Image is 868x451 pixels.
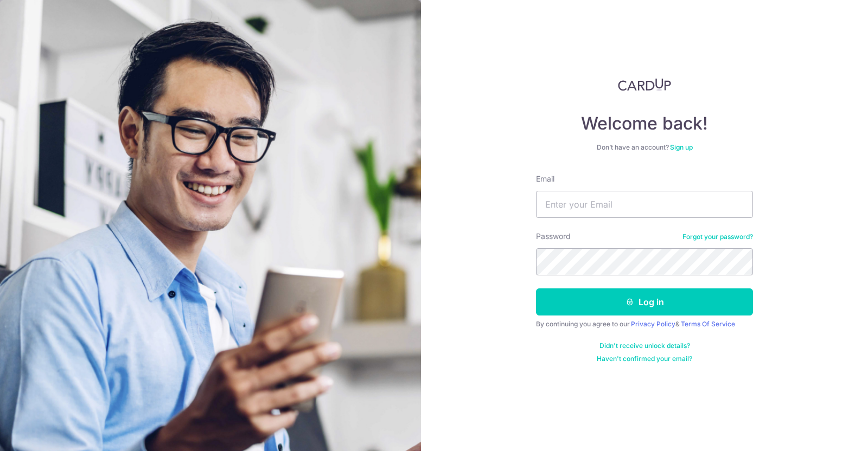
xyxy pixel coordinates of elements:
[536,113,753,134] h4: Welcome back!
[536,173,554,184] label: Email
[597,355,692,363] a: Haven't confirmed your email?
[536,320,753,328] div: By continuing you agree to our &
[536,191,753,218] input: Enter your Email
[631,320,675,328] a: Privacy Policy
[536,231,571,242] label: Password
[670,143,693,151] a: Sign up
[682,233,753,241] a: Forgot your password?
[681,320,735,328] a: Terms Of Service
[618,78,671,91] img: CardUp Logo
[536,143,753,152] div: Don’t have an account?
[536,288,753,315] button: Log in
[599,342,690,350] a: Didn't receive unlock details?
